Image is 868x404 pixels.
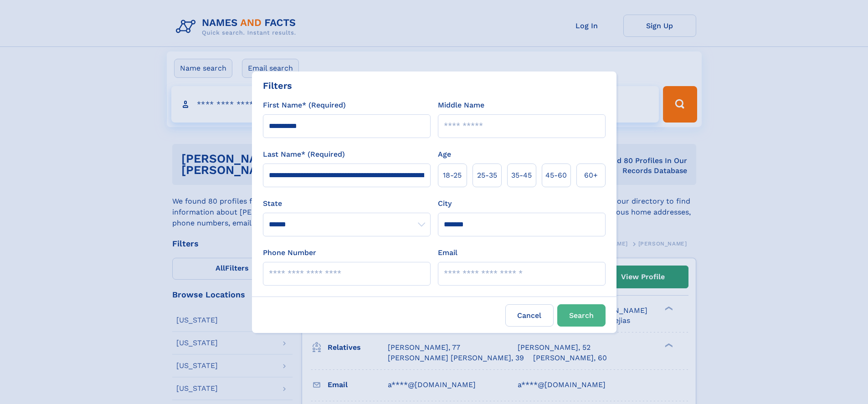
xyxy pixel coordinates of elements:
span: 25‑35 [477,170,497,181]
label: Age [438,149,451,160]
label: State [263,198,431,209]
label: Phone Number [263,247,316,258]
button: Search [557,304,606,327]
span: 35‑45 [511,170,532,181]
label: City [438,198,452,209]
label: Last Name* (Required) [263,149,345,160]
div: Filters [263,79,292,92]
label: First Name* (Required) [263,100,346,111]
label: Email [438,247,457,258]
span: 60+ [584,170,598,181]
label: Cancel [505,304,554,327]
span: 18‑25 [443,170,462,181]
label: Middle Name [438,100,484,111]
span: 45‑60 [545,170,567,181]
